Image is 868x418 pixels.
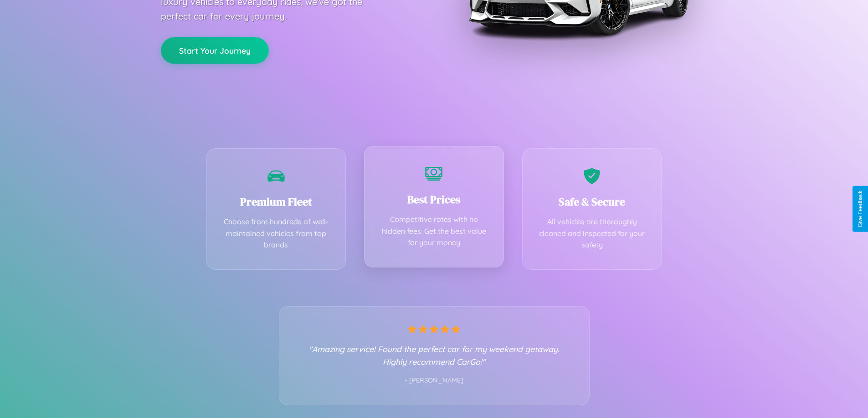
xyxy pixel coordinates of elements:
p: Choose from hundreds of well-maintained vehicles from top brands [221,216,332,251]
p: All vehicles are thoroughly cleaned and inspected for your safety [536,216,648,251]
h3: Safe & Secure [536,194,648,209]
p: - [PERSON_NAME] [298,375,571,387]
p: Competitive rates with no hidden fees. Get the best value for your money [378,214,490,249]
button: Start Your Journey [161,37,269,64]
h3: Premium Fleet [221,194,332,209]
h3: Best Prices [378,192,490,207]
div: Give Feedback [857,191,863,227]
p: "Amazing service! Found the perfect car for my weekend getaway. Highly recommend CarGo!" [298,342,571,368]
